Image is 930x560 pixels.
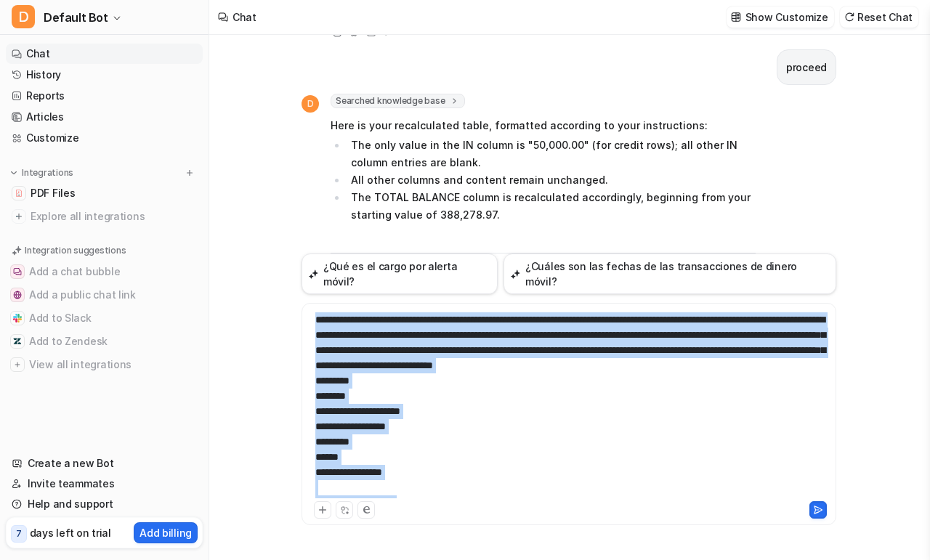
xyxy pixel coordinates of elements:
p: Here is your recalculated table, formatted according to your instructions: [331,117,756,134]
button: Reset Chat [840,7,918,28]
a: Create a new Bot [6,453,203,474]
a: History [6,65,203,85]
a: Help and support [6,494,203,514]
button: Add a chat bubbleAdd a chat bubble [6,260,203,283]
button: Add to SlackAdd to Slack [6,307,203,330]
span: Default Bot [44,7,108,28]
img: PDF Files [15,189,23,198]
p: Add billing [139,525,192,540]
button: ¿Cuáles son las fechas de las transacciones de dinero móvil? [504,253,836,294]
img: customize [731,12,741,23]
img: menu_add.svg [185,168,195,178]
p: days left on trial [30,525,111,540]
button: ¿Qué es el cargo por alerta móvil? [302,253,498,294]
button: Show Customize [727,7,834,28]
img: View all integrations [13,360,22,369]
button: Add to ZendeskAdd to Zendesk [6,330,203,353]
p: Integration suggestions [25,244,126,257]
a: Explore all integrations [6,206,203,227]
button: Integrations [6,166,78,180]
span: D [302,95,319,113]
img: Add a chat bubble [13,267,22,276]
li: The TOTAL BALANCE column is recalculated accordingly, beginning from your starting value of 388,2... [347,189,756,224]
p: proceed [786,59,827,76]
img: reset [844,12,854,23]
p: Integrations [22,167,73,179]
a: Invite teammates [6,474,203,494]
img: Add to Zendesk [13,337,22,346]
li: The only value in the IN column is "50,000.00" (for credit rows); all other IN column entries are... [347,137,756,171]
img: Add to Slack [13,314,22,322]
a: PDF FilesPDF Files [6,183,203,203]
a: Chat [6,44,203,64]
span: PDF Files [31,186,75,200]
img: explore all integrations [12,209,26,224]
a: Reports [6,86,203,106]
span: Explore all integrations [31,205,197,228]
img: expand menu [9,168,19,178]
li: All other columns and content remain unchanged. [347,171,756,189]
a: Customize [6,128,203,148]
p: 7 [16,527,22,540]
span: D [12,5,35,28]
button: View all integrationsView all integrations [6,353,203,376]
div: Chat [232,9,256,25]
p: Show Customize [745,9,828,25]
button: Add billing [134,522,198,543]
span: Searched knowledge base [331,94,465,108]
a: Articles [6,107,203,127]
img: Add a public chat link [13,291,22,299]
button: Add a public chat linkAdd a public chat link [6,283,203,307]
